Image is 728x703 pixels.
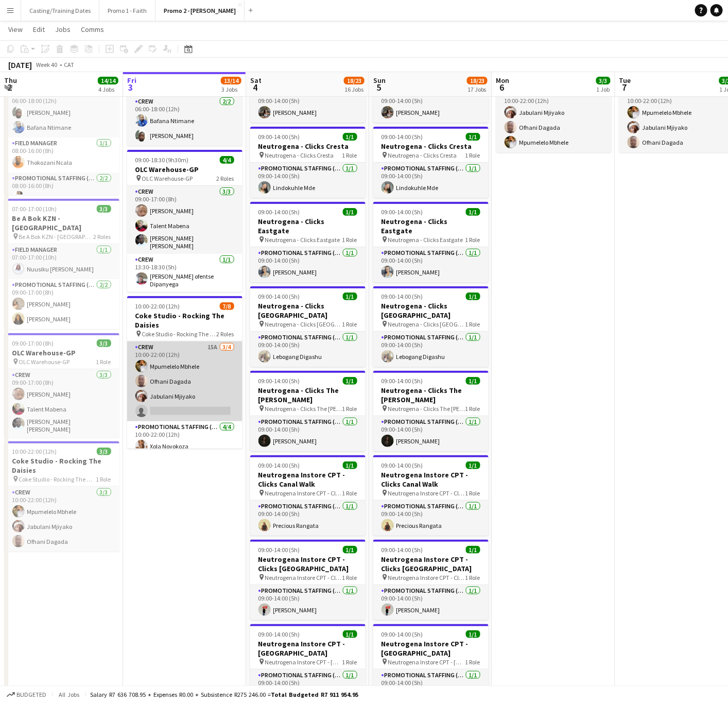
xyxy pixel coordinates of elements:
span: 7/8 [220,302,234,310]
span: 1/1 [466,546,480,554]
span: Tue [619,76,631,85]
span: Edit [33,25,45,34]
span: Be A Bok KZN - [GEOGRAPHIC_DATA] [19,233,94,241]
span: Coke Studio - Rocking The Daisies [19,475,96,483]
h3: Neutrogena - Clicks [GEOGRAPHIC_DATA] [250,301,366,320]
span: 2 [3,81,17,93]
span: 09:00-14:00 (5h) [382,461,423,469]
app-job-card: 10:00-22:00 (12h)3/3Coke Studio - Rocking The Daisies Coke Studio - Rocking The Daisies1 RoleCrew... [496,42,612,152]
span: Sat [250,76,262,85]
span: 1/1 [343,546,357,554]
app-card-role: Crew2/206:00-18:00 (12h)Bafana Ntimane[PERSON_NAME] [127,96,242,146]
span: 4/4 [220,156,234,164]
h3: OLC Warehouse-GP [127,165,242,174]
span: Neutrogena - Clicks Eastgate [388,236,463,244]
app-job-card: 09:00-14:00 (5h)1/1Neutrogena - Clicks The [PERSON_NAME] Neutrogena - Clicks The [PERSON_NAME]1 R... [250,371,366,451]
h3: Coke Studio - Rocking The Daisies [127,311,242,330]
app-job-card: 09:00-14:00 (5h)1/1Neutrogena Instore CPT - Clicks [GEOGRAPHIC_DATA] Neutrogena Instore CPT - Cli... [250,540,366,620]
span: 1 Role [96,358,111,366]
h3: Neutrogena - Clicks Eastgate [373,217,489,235]
button: Casting/Training Dates [21,1,99,21]
span: Neutrogena - Clicks [GEOGRAPHIC_DATA] [265,320,342,328]
span: Jobs [55,25,71,34]
app-job-card: 09:00-14:00 (5h)1/1Neutrogena - Clicks Cresta Neutrogena - Clicks Cresta1 RolePromotional Staffin... [250,127,366,198]
span: Neutrogena Instore CPT - [GEOGRAPHIC_DATA] [265,658,342,666]
div: 09:00-18:30 (9h30m)4/4OLC Warehouse-GP OLC Warehouse-GP2 RolesCrew3/309:00-17:00 (8h)[PERSON_NAME... [127,150,242,292]
app-card-role: Promotional Staffing (Brand Ambassadors)1/109:00-14:00 (5h)[PERSON_NAME] [250,416,366,451]
span: 3/3 [97,448,111,455]
span: 14/14 [98,77,118,84]
span: 3/3 [97,205,111,213]
span: 09:00-14:00 (5h) [382,377,423,385]
app-card-role: Promotional Staffing (Brand Ambassadors)1/109:00-14:00 (5h)[PERSON_NAME] [373,247,489,282]
app-job-card: 09:00-14:00 (5h)1/1Neutrogena - Clicks Eastgate Neutrogena - Clicks Eastgate1 RolePromotional Sta... [373,202,489,282]
app-job-card: 09:00-14:00 (5h)1/1Neutrogena - Clicks [GEOGRAPHIC_DATA] Neutrogena - Clicks [GEOGRAPHIC_DATA]1 R... [373,286,489,367]
span: Neutrogena Instore CPT - Clicks [GEOGRAPHIC_DATA] [388,574,465,581]
app-card-role: Promotional Staffing (Brand Ambassadors)1/109:00-14:00 (5h)Precious Rangata [373,501,489,536]
span: 1 Role [342,405,357,413]
span: 1/1 [466,630,480,638]
app-job-card: 09:00-14:00 (5h)1/1Neutrogena Instore CPT - Clicks Canal Walk Neutrogena Instore CPT - Clicks Can... [373,455,489,536]
span: Week 40 [34,61,60,68]
app-card-role: Crew1/113:30-18:30 (5h)[PERSON_NAME] ofentse Dipanyega [127,254,242,292]
span: 09:00-14:00 (5h) [258,461,300,469]
span: Neutrogena Instore CPT - Clicks Canal Walk [388,489,465,497]
h3: Neutrogena Instore CPT - [GEOGRAPHIC_DATA] [373,639,489,658]
app-card-role: Promotional Staffing (Brand Ambassadors)1/109:00-14:00 (5h)[PERSON_NAME] [250,88,366,123]
span: 2 Roles [94,233,111,241]
app-card-role: Promotional Staffing (Brand Ambassadors)4/410:00-22:00 (12h)Xola Novokoza [127,421,242,504]
span: Comms [81,25,104,34]
span: Fri [127,76,136,85]
h3: OLC Warehouse-GP [4,348,119,357]
span: 09:00-14:00 (5h) [382,133,423,141]
app-job-card: 09:00-17:00 (8h)3/3OLC Warehouse-GP OLC Warehouse-GP1 RoleCrew3/309:00-17:00 (8h)[PERSON_NAME]Tal... [4,333,119,437]
span: 2 Roles [217,175,234,182]
app-card-role: Promotional Staffing (Brand Ambassadors)1/109:00-14:00 (5h)Lindokuhle Mde [373,163,489,198]
span: 1/1 [343,208,357,216]
app-job-card: 09:00-14:00 (5h)1/1Neutrogena Instore CPT - Clicks [GEOGRAPHIC_DATA] Neutrogena Instore CPT - Cli... [373,540,489,620]
app-card-role: Promotional Staffing (Brand Ambassadors)1/109:00-14:00 (5h)Lebogang Digashu [250,332,366,367]
span: 13/14 [221,77,241,84]
span: Neutrogena Instore CPT - Clicks Canal Walk [265,489,342,497]
app-card-role: Promotional Staffing (Brand Ambassadors)1/109:00-14:00 (5h)Precious Rangata [250,501,366,536]
span: All jobs [57,691,81,698]
app-card-role: Promotional Staffing (Brand Ambassadors)1/109:00-14:00 (5h)[PERSON_NAME] [250,585,366,620]
div: 10:00-22:00 (12h)3/3Coke Studio - Rocking The Daisies Coke Studio - Rocking The Daisies1 RoleCrew... [4,441,119,552]
div: 09:00-14:00 (5h)1/1Neutrogena - Clicks [GEOGRAPHIC_DATA] Neutrogena - Clicks [GEOGRAPHIC_DATA]1 R... [250,286,366,367]
app-job-card: 10:00-22:00 (12h)7/8Coke Studio - Rocking The Daisies Coke Studio - Rocking The Daisies2 RolesCre... [127,296,242,449]
a: Comms [77,23,108,36]
h3: Be A Bok KZN - [GEOGRAPHIC_DATA] [4,214,119,232]
span: 1/1 [466,293,480,300]
div: Salary R7 636 708.95 + Expenses R0.00 + Subsistence R275 246.00 = [90,691,358,698]
app-card-role: Promotional Staffing (Brand Ambassadors)1/109:00-14:00 (5h)Lebogang Digashu [373,332,489,367]
span: 1/1 [343,461,357,469]
span: 1/1 [466,377,480,385]
h3: Neutrogena - Clicks [GEOGRAPHIC_DATA] [373,301,489,320]
span: 1 Role [342,574,357,581]
span: 1/1 [466,133,480,141]
app-card-role: Crew2/206:00-18:00 (12h)[PERSON_NAME]Bafana Ntimane [4,88,119,138]
div: 4 Jobs [98,85,118,93]
span: 09:00-14:00 (5h) [382,546,423,554]
app-card-role: Promotional Staffing (Brand Ambassadors)1/109:00-14:00 (5h)[PERSON_NAME] [250,247,366,282]
span: Neutrogena - Clicks The [PERSON_NAME] [265,405,342,413]
div: [DATE] [8,60,32,70]
span: 09:00-14:00 (5h) [258,630,300,638]
app-job-card: 07:00-17:00 (10h)3/3Be A Bok KZN - [GEOGRAPHIC_DATA] Be A Bok KZN - [GEOGRAPHIC_DATA]2 RolesField... [4,199,119,329]
span: 18/23 [467,77,488,84]
h3: Neutrogena Instore CPT - [GEOGRAPHIC_DATA] [250,639,366,658]
app-job-card: 09:00-14:00 (5h)1/1Neutrogena - Clicks Eastgate Neutrogena - Clicks Eastgate1 RolePromotional Sta... [250,202,366,282]
div: 06:00-18:00 (12h)5/5The Ordinary - [GEOGRAPHIC_DATA] The Ordinary - [GEOGRAPHIC_DATA]3 RolesCrew2... [4,42,119,195]
span: Neutrogena - Clicks [GEOGRAPHIC_DATA] [388,320,465,328]
span: Thu [4,76,17,85]
app-card-role: Crew3/309:00-17:00 (8h)[PERSON_NAME]Talent Mabena[PERSON_NAME] [PERSON_NAME] [127,186,242,254]
h3: Neutrogena - Clicks Eastgate [250,217,366,235]
a: Jobs [51,23,75,36]
span: 09:00-14:00 (5h) [258,546,300,554]
span: 3/3 [596,77,611,84]
span: 09:00-14:00 (5h) [258,377,300,385]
